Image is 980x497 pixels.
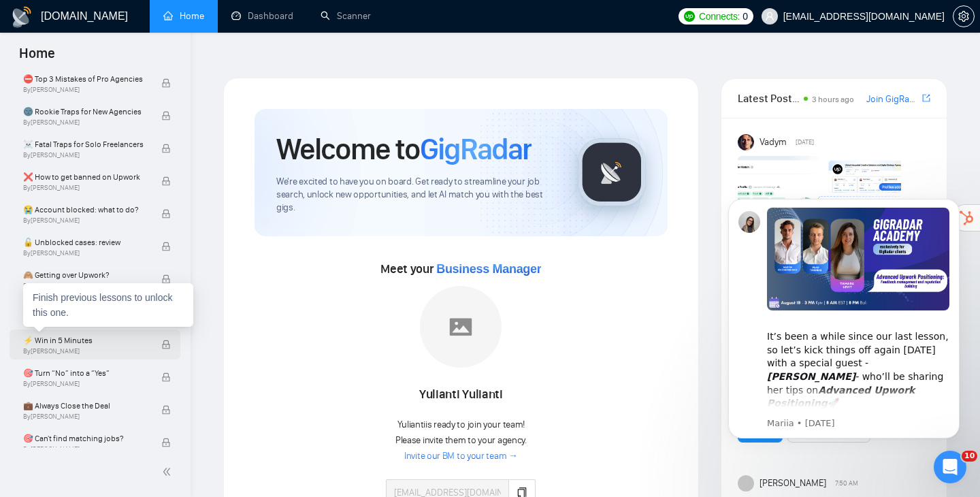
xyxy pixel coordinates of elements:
span: user [765,12,774,21]
span: 7:50 AM [835,477,858,490]
span: By [PERSON_NAME] [23,282,148,290]
span: Meet your [380,261,541,276]
span: By [PERSON_NAME] [23,184,148,192]
iframe: Intercom live chat [934,451,966,483]
span: 10 [962,451,977,462]
span: lock [161,209,171,219]
span: By [PERSON_NAME] [23,380,148,388]
a: dashboardDashboard [231,10,293,22]
span: By [PERSON_NAME] [23,217,148,225]
span: lock [161,78,171,88]
span: By [PERSON_NAME] [23,413,148,421]
span: lock [161,274,171,284]
span: export [922,93,930,103]
div: Finish previous lessons to unlock this one. [23,283,193,327]
span: setting [953,11,974,22]
span: By [PERSON_NAME] [23,445,148,453]
span: Business Manager [436,262,541,276]
span: 0 [742,9,748,24]
span: Yulianti is ready to join your team! [397,419,525,430]
button: setting [953,5,975,27]
img: Vadym [738,134,754,150]
img: logo [11,6,33,28]
span: We're excited to have you on board. Get ready to streamline your job search, unlock new opportuni... [276,176,556,214]
span: [DATE] [796,136,814,148]
span: Vadym [759,135,787,150]
span: 💼 Always Close the Deal [23,399,148,413]
span: lock [161,176,171,186]
span: lock [161,438,171,447]
a: homeHome [163,10,204,22]
span: ⚡ Win in 5 Minutes [23,334,148,347]
a: setting [953,11,975,22]
span: 😭 Account blocked: what to do? [23,203,148,217]
span: By [PERSON_NAME] [23,151,148,159]
span: Please invite them to your agency. [395,434,527,446]
span: lock [161,340,171,349]
span: 🎯 Turn “No” into a “Yes” [23,366,148,380]
span: double-left [162,465,176,479]
span: 3 hours ago [812,95,854,104]
span: ❌ How to get banned on Upwork [23,170,148,184]
span: 🔓 Unblocked cases: review [23,236,148,249]
a: Invite our BM to your team → [404,450,518,463]
img: placeholder.png [420,286,502,368]
img: F09AC4U7ATU-image.png [738,156,901,265]
span: 🙈 Getting over Upwork? [23,268,148,282]
span: Latest Posts from the GigRadar Community [738,90,800,107]
span: lock [161,144,171,153]
span: By [PERSON_NAME] [23,86,148,94]
span: [PERSON_NAME] [759,476,826,491]
span: GigRadar [420,131,532,167]
span: lock [161,405,171,415]
a: searchScanner [321,10,371,22]
span: lock [161,372,171,382]
span: ⛔ Top 3 Mistakes of Pro Agencies [23,72,148,86]
span: Connects: [699,9,740,24]
span: lock [161,242,171,251]
span: By [PERSON_NAME] [23,249,148,257]
img: gigradar-logo.png [578,138,646,206]
span: ☠️ Fatal Traps for Solo Freelancers [23,138,148,151]
a: Join GigRadar Slack Community [866,92,919,107]
img: upwork-logo.png [684,11,695,22]
div: Yulianti Yulianti [386,383,536,406]
iframe: Intercom notifications message [708,178,980,460]
span: Home [8,44,66,72]
span: 🎯 Can't find matching jobs? [23,432,148,445]
span: By [PERSON_NAME] [23,347,148,355]
a: export [922,92,930,105]
h1: Welcome to [276,131,532,167]
span: lock [161,111,171,121]
span: 🌚 Rookie Traps for New Agencies [23,105,148,118]
span: By [PERSON_NAME] [23,118,148,127]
